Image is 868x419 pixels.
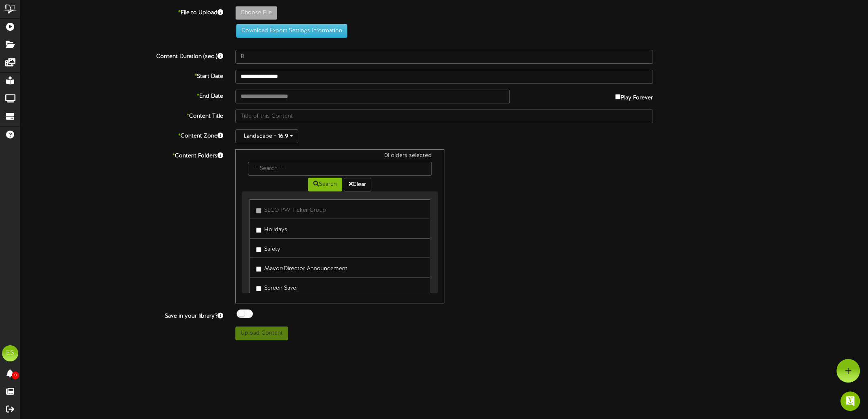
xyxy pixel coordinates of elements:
[14,129,229,140] label: Content Zone
[256,266,261,272] input: Mayor/Director Announcement
[256,247,261,252] input: Safety
[14,70,229,81] label: Start Date
[615,90,653,102] label: Play Forever
[264,207,326,213] span: SLCO PW Ticker Group
[14,110,229,120] label: Content Title
[248,162,432,176] input: -- Search --
[256,281,298,292] label: Screen Saver
[235,129,298,143] button: Landscape - 16:9
[256,243,280,254] label: Safety
[14,6,229,17] label: File to Upload
[256,208,261,213] input: SLCO PW Ticker Group
[14,309,229,320] label: Save in your library?
[232,28,347,34] a: Download Export Settings Information
[256,262,347,273] label: Mayor/Director Announcement
[12,372,19,379] span: 0
[840,391,860,411] div: Open Intercom Messenger
[242,152,438,162] div: 0 Folders selected
[615,94,620,99] input: Play Forever
[256,286,261,291] input: Screen Saver
[256,223,287,234] label: Holidays
[308,178,342,191] button: Search
[14,90,229,101] label: End Date
[344,178,371,191] button: Clear
[236,24,347,38] button: Download Export Settings Information
[256,228,261,233] input: Holidays
[2,345,18,361] div: ES
[235,110,653,123] input: Title of this Content
[14,50,229,61] label: Content Duration (sec.)
[235,327,288,340] button: Upload Content
[14,149,229,160] label: Content Folders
